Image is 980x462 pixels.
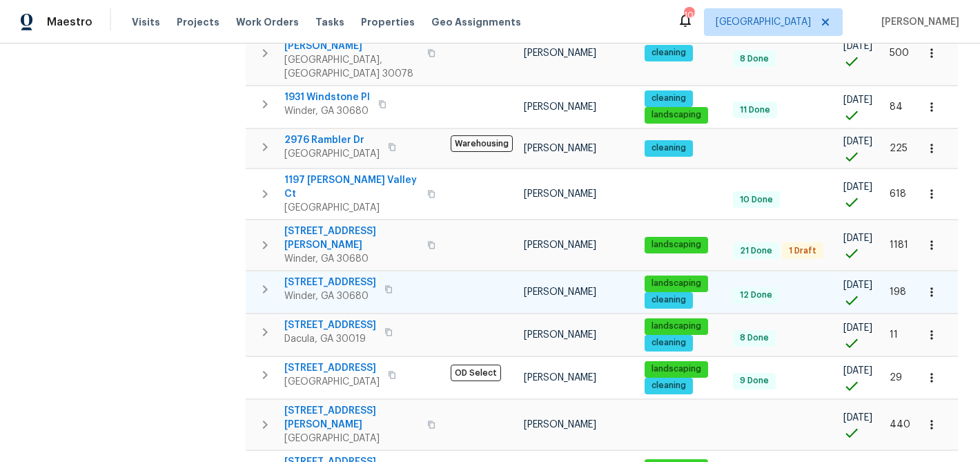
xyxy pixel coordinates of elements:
[47,15,92,29] span: Maestro
[524,48,596,58] span: [PERSON_NAME]
[315,17,344,27] span: Tasks
[451,135,513,152] span: Warehousing
[524,420,596,430] span: [PERSON_NAME]
[843,233,872,243] span: [DATE]
[843,323,872,333] span: [DATE]
[890,48,909,58] span: 500
[890,420,910,430] span: 440
[734,194,778,206] span: 10 Done
[876,15,959,29] span: [PERSON_NAME]
[646,109,707,121] span: landscaping
[284,276,376,289] span: [STREET_ADDRESS]
[843,182,872,192] span: [DATE]
[524,240,596,250] span: [PERSON_NAME]
[524,102,596,112] span: [PERSON_NAME]
[843,41,872,51] span: [DATE]
[284,404,419,432] span: [STREET_ADDRESS][PERSON_NAME]
[524,373,596,383] span: [PERSON_NAME]
[734,375,774,387] span: 9 Done
[843,413,872,423] span: [DATE]
[890,102,903,112] span: 84
[284,289,376,303] span: Winder, GA 30680
[890,144,908,153] span: 225
[284,252,419,266] span: Winder, GA 30680
[890,189,906,199] span: 618
[843,95,872,105] span: [DATE]
[783,245,822,257] span: 1 Draft
[734,332,774,344] span: 8 Done
[524,287,596,297] span: [PERSON_NAME]
[646,363,707,375] span: landscaping
[890,240,908,250] span: 1181
[284,104,370,118] span: Winder, GA 30680
[361,15,415,29] span: Properties
[890,330,898,340] span: 11
[284,432,419,445] span: [GEOGRAPHIC_DATA]
[284,201,419,215] span: [GEOGRAPHIC_DATA]
[646,380,692,392] span: cleaning
[684,8,694,22] div: 101
[524,330,596,340] span: [PERSON_NAME]
[734,53,774,65] span: 8 Done
[646,93,692,104] span: cleaning
[431,15,521,29] span: Geo Assignments
[646,142,692,154] span: cleaning
[843,366,872,376] span: [DATE]
[646,320,707,332] span: landscaping
[284,133,380,147] span: 2976 Rambler Dr
[132,15,160,29] span: Visits
[524,189,596,199] span: [PERSON_NAME]
[646,278,707,289] span: landscaping
[734,245,778,257] span: 21 Done
[284,224,419,252] span: [STREET_ADDRESS][PERSON_NAME]
[451,365,501,381] span: OD Select
[177,15,219,29] span: Projects
[284,361,380,375] span: [STREET_ADDRESS]
[734,289,778,301] span: 12 Done
[890,373,902,383] span: 29
[284,332,376,346] span: Dacula, GA 30019
[284,90,370,104] span: 1931 Windstone Pl
[890,287,906,297] span: 198
[284,173,419,201] span: 1197 [PERSON_NAME] Valley Ct
[284,147,380,161] span: [GEOGRAPHIC_DATA]
[284,318,376,332] span: [STREET_ADDRESS]
[716,15,811,29] span: [GEOGRAPHIC_DATA]
[646,47,692,59] span: cleaning
[843,137,872,146] span: [DATE]
[734,104,776,116] span: 11 Done
[524,144,596,153] span: [PERSON_NAME]
[236,15,299,29] span: Work Orders
[646,239,707,251] span: landscaping
[843,280,872,290] span: [DATE]
[284,53,419,81] span: [GEOGRAPHIC_DATA], [GEOGRAPHIC_DATA] 30078
[284,375,380,389] span: [GEOGRAPHIC_DATA]
[646,294,692,306] span: cleaning
[646,337,692,349] span: cleaning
